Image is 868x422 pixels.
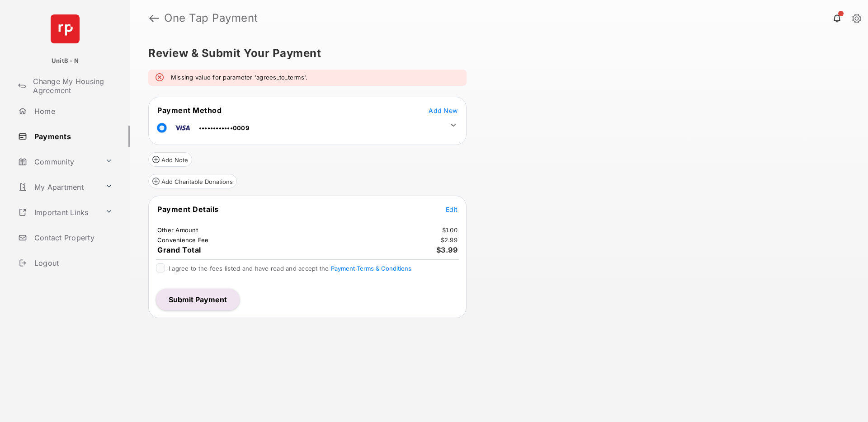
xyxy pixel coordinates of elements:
strong: One Tap Payment [164,13,258,23]
a: Home [14,100,130,122]
span: I agree to the fees listed and have read and accept the [169,265,411,272]
a: Payments [14,126,130,147]
td: Convenience Fee [157,236,209,244]
span: Payment Details [157,205,219,214]
td: $2.99 [440,236,458,244]
a: Community [14,151,102,173]
span: Add New [429,107,458,114]
a: Important Links [14,202,102,223]
p: UnitB - N [52,56,79,66]
td: $1.00 [442,226,458,234]
button: Submit Payment [156,289,240,310]
em: Missing value for parameter 'agrees_to_terms'. [171,73,307,82]
span: ••••••••••••0009 [199,124,249,131]
button: Add Charitable Donations [148,174,237,188]
a: My Apartment [14,176,102,198]
button: Edit [446,205,458,214]
a: Change My Housing Agreement [14,75,130,97]
button: I agree to the fees listed and have read and accept the [331,265,411,272]
span: $3.99 [436,245,458,254]
h5: Review & Submit Your Payment [148,48,843,59]
span: Grand Total [157,245,201,254]
a: Contact Property [14,227,130,249]
button: Add New [429,106,458,115]
img: svg+xml;base64,PHN2ZyB4bWxucz0iaHR0cDovL3d3dy53My5vcmcvMjAwMC9zdmciIHdpZHRoPSI2NCIgaGVpZ2h0PSI2NC... [51,14,80,43]
span: Payment Method [157,106,222,115]
span: Edit [446,206,458,213]
a: Logout [14,252,130,274]
td: Other Amount [157,226,198,234]
button: Add Note [148,152,192,167]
